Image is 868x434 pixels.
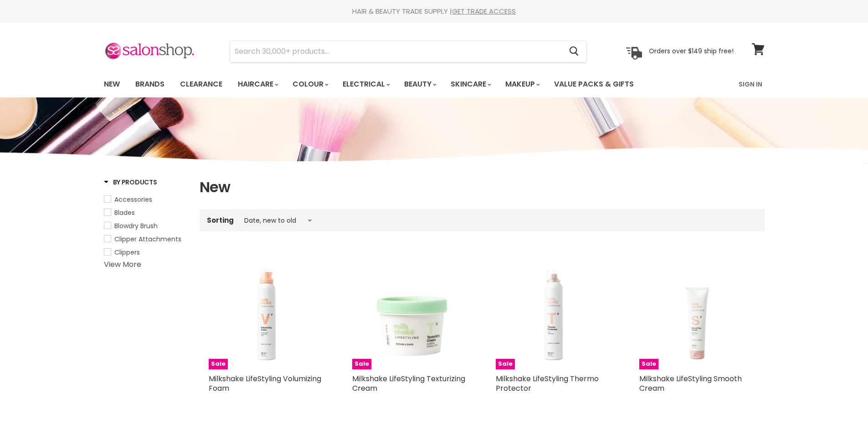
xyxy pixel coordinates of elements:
[128,75,171,94] a: Brands
[496,359,515,369] span: Sale
[114,208,135,217] span: Blades
[352,253,468,369] img: Milkshake LifeStyling Texturizing Cream
[104,234,188,244] a: Clipper Attachments
[496,253,612,369] img: Milkshake LifeStyling Thermo Protector
[496,373,599,393] a: Milkshake LifeStyling Thermo Protector
[639,373,742,393] a: Milkshake LifeStyling Smooth Cream
[104,259,141,270] a: View More
[114,221,158,230] span: Blowdry Brush
[562,41,586,62] button: Search
[209,373,321,393] a: Milkshake LifeStyling Volumizing Foam
[104,221,188,231] a: Blowdry Brush
[639,359,658,369] span: Sale
[114,235,181,244] span: Clipper Attachments
[496,253,612,369] a: Milkshake LifeStyling Thermo Protector Milkshake LifeStyling Thermo Protector Sale
[114,248,140,257] span: Clippers
[209,253,325,369] img: Milkshake LifeStyling Volumizing Foam
[286,75,334,94] a: Colour
[97,75,127,94] a: New
[352,359,371,369] span: Sale
[231,75,284,94] a: Haircare
[92,7,776,16] div: HAIR & BEAUTY TRADE SUPPLY |
[498,75,545,94] a: Makeup
[649,47,734,55] p: Orders over $149 ship free!
[97,71,687,97] ul: Main menu
[352,253,468,369] a: Milkshake LifeStyling Texturizing Cream Milkshake LifeStyling Texturizing Cream Sale
[230,41,587,62] form: Product
[230,41,562,62] input: Search
[639,253,755,369] a: Milkshake LifeStyling Smooth Cream Milkshake LifeStyling Smooth Cream Sale
[397,75,442,94] a: Beauty
[104,247,188,257] a: Clippers
[336,75,395,94] a: Electrical
[200,178,765,197] h1: New
[822,391,859,425] iframe: Gorgias live chat messenger
[92,71,776,97] nav: Main
[173,75,229,94] a: Clearance
[452,6,516,16] a: GET TRADE ACCESS
[114,195,152,204] span: Accessories
[547,75,641,94] a: Value Packs & Gifts
[209,359,228,369] span: Sale
[639,253,755,369] img: Milkshake LifeStyling Smooth Cream
[209,253,325,369] a: Milkshake LifeStyling Volumizing Foam Sale
[207,216,234,224] label: Sorting
[444,75,497,94] a: Skincare
[104,194,188,204] a: Accessories
[104,178,157,187] h3: By Products
[733,75,768,94] a: Sign In
[104,208,188,218] a: Blades
[352,373,465,393] a: Milkshake LifeStyling Texturizing Cream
